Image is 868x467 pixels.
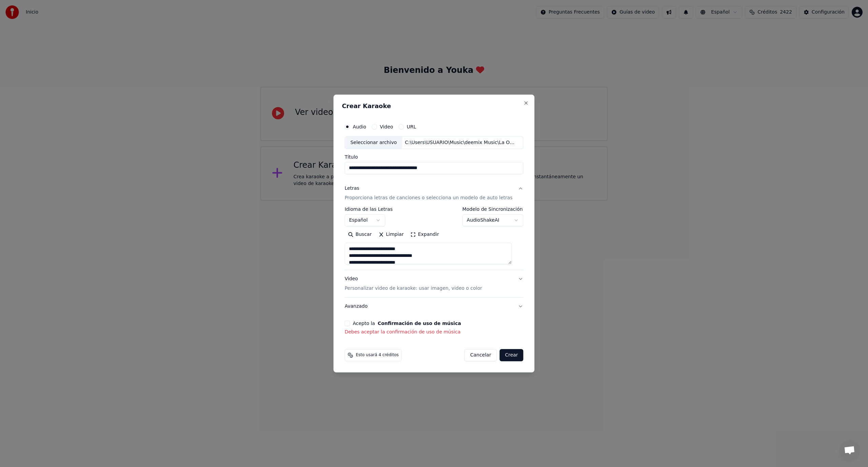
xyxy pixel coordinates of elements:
label: Acepto la [353,321,461,326]
label: URL [407,124,416,129]
label: Idioma de las Letras [344,207,393,211]
button: Avanzado [344,298,523,315]
p: Personalizar video de karaoke: usar imagen, video o color [344,285,482,292]
p: Debes aceptar la confirmación de uso de música [344,329,523,336]
div: LetrasProporciona letras de canciones o selecciona un modelo de auto letras [344,207,523,270]
label: Título [344,155,523,159]
button: Acepto la [378,321,461,326]
div: C:\Users\USUARIO\Music\deemix Music\La Orquesta [PERSON_NAME] - Caperucita feroz.mp3 [402,139,517,146]
div: Seleccionar archivo [345,137,402,149]
button: VideoPersonalizar video de karaoke: usar imagen, video o color [344,270,523,297]
label: Audio [353,124,366,129]
button: Expandir [407,229,442,240]
button: Cancelar [465,349,497,361]
button: Buscar [344,229,375,240]
label: Modelo de Sincronización [462,207,524,211]
div: Letras [344,185,359,192]
button: LetrasProporciona letras de canciones o selecciona un modelo de auto letras [344,180,523,207]
p: Proporciona letras de canciones o selecciona un modelo de auto letras [344,195,512,201]
button: Limpiar [375,229,407,240]
div: Video [344,276,482,292]
button: Crear [499,349,523,361]
h2: Crear Karaoke [342,103,526,109]
span: Esto usará 4 créditos [356,352,398,358]
label: Video [380,124,393,129]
